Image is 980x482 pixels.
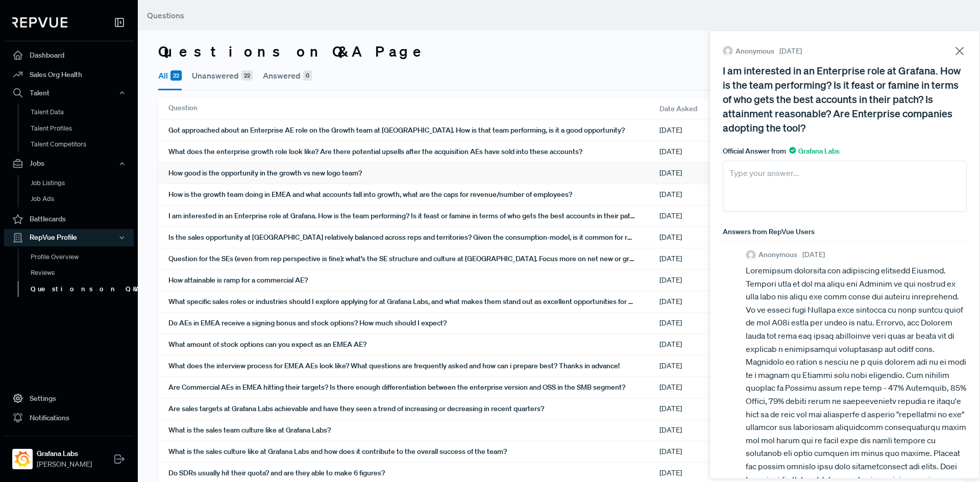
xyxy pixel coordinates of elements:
[168,356,659,376] div: What does the interview process for EMEA AEs look like? What questions are frequently asked and h...
[168,377,659,398] div: Are Commercial AEs in EMEA hitting their targets? Is there enough differentiation between the ent...
[4,155,134,172] button: Jobs
[4,84,134,102] button: Talent
[4,45,134,65] a: Dashboard
[168,398,659,419] div: Are sales targets at Grafana Labs achievable and have they seen a trend of increasing or decreasi...
[12,17,67,28] img: RepVue
[18,191,148,207] a: Job Ads
[659,120,751,141] div: [DATE]
[789,146,840,156] span: Grafana Labs
[659,141,751,162] div: [DATE]
[736,46,774,57] span: Anonymous
[659,356,751,376] div: [DATE]
[168,163,659,184] div: How good is the opportunity in the growth vs new logo team?
[170,70,182,81] span: 22
[723,146,967,157] div: Official Answer from
[18,265,148,281] a: Reviews
[659,227,751,248] div: [DATE]
[659,377,751,398] div: [DATE]
[168,334,659,355] div: What amount of stock options can you expect as an EMEA AE?
[659,291,751,312] div: [DATE]
[18,104,148,120] a: Talent Data
[659,184,751,205] div: [DATE]
[168,227,659,248] div: Is the sales opportunity at [GEOGRAPHIC_DATA] relatively balanced across reps and territories? Gi...
[723,63,967,135] div: I am interested in an Enterprise role at Grafana. How is the team performing? Is it feast or fami...
[168,120,659,141] div: Got approached about an Enterprise AE role on the Growth team at [GEOGRAPHIC_DATA]. How is that t...
[158,62,182,90] button: All
[4,408,134,427] a: Notifications
[659,398,751,419] div: [DATE]
[168,420,659,441] div: What is the sales team culture like at Grafana Labs?
[37,448,92,459] strong: Grafana Labs
[659,420,751,441] div: [DATE]
[4,389,134,408] a: Settings
[18,175,148,191] a: Job Listings
[168,248,659,269] div: Question for the SEs (even from rep perspective is fine): what’s the SE structure and culture at ...
[4,65,134,84] a: Sales Org Health
[779,46,802,57] span: [DATE]
[723,226,967,237] div: Answers from RepVue Users
[659,248,751,269] div: [DATE]
[18,249,148,265] a: Profile Overview
[168,270,659,291] div: How attainable is ramp for a commercial AE?
[147,10,184,20] span: Questions
[18,281,148,297] a: Questions on Q&A
[659,206,751,226] div: [DATE]
[4,210,134,229] a: Battlecards
[303,70,312,81] span: 0
[18,136,148,153] a: Talent Competitors
[168,291,659,312] div: What specific sales roles or industries should I explore applying for at Grafana Labs, and what m...
[4,436,134,474] a: Grafana LabsGrafana Labs[PERSON_NAME]
[168,206,659,226] div: I am interested in an Enterprise role at Grafana. How is the team performing? Is it feast or fami...
[241,70,253,81] span: 22
[168,141,659,162] div: What does the enterprise growth role look like? Are there potential upsells after the acquisition...
[758,249,797,260] span: Anonymous
[14,451,31,467] img: Grafana Labs
[168,313,659,334] div: Do AEs in EMEA receive a signing bonus and stock options? How much should I expect?
[802,249,825,260] span: [DATE]
[37,459,92,470] span: [PERSON_NAME]
[659,334,751,355] div: [DATE]
[18,120,148,137] a: Talent Profiles
[192,62,253,89] button: Unanswered
[263,62,312,89] button: Answered
[168,98,659,119] div: Question
[659,98,751,119] div: Date Asked
[659,313,751,334] div: [DATE]
[4,229,134,246] button: RepVue Profile
[168,441,659,462] div: What is the sales culture like at Grafana Labs and how does it contribute to the overall success ...
[659,270,751,291] div: [DATE]
[659,163,751,184] div: [DATE]
[659,441,751,462] div: [DATE]
[168,184,659,205] div: How is the growth team doing in EMEA and what accounts fall into growth, what are the caps for re...
[158,43,428,60] h3: Questions on Q&A Page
